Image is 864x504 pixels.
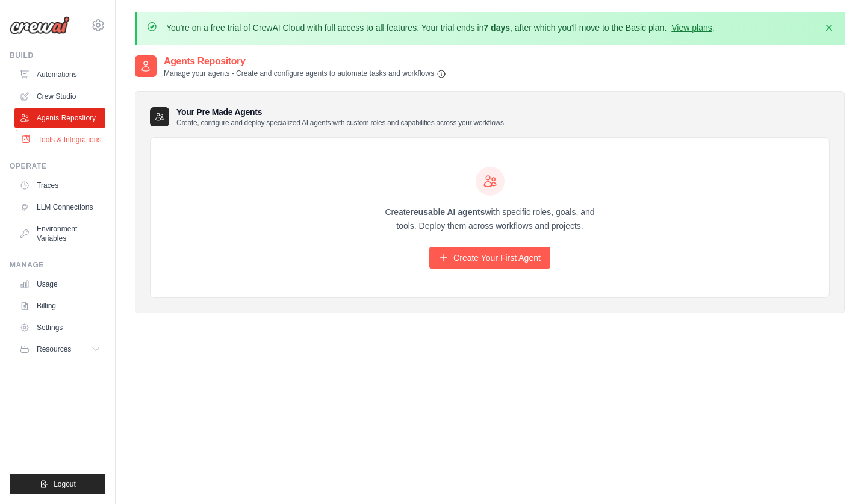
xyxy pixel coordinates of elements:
img: Logo [10,16,70,34]
h2: Agents Repository [164,54,446,69]
button: Resources [14,340,105,359]
strong: reusable AI agents [410,207,485,217]
div: Operate [10,161,105,171]
a: Billing [14,296,105,316]
a: Tools & Integrations [16,130,107,149]
p: You're on a free trial of CrewAI Cloud with full access to all features. Your trial ends in , aft... [166,22,715,34]
a: Create Your First Agent [429,247,550,269]
a: Automations [14,65,105,84]
span: Logout [54,479,76,489]
div: Manage [10,260,105,270]
a: Crew Studio [14,87,105,106]
button: Logout [10,474,105,494]
p: Create, configure and deploy specialized AI agents with custom roles and capabilities across your... [176,118,504,128]
a: LLM Connections [14,198,105,217]
a: Usage [14,275,105,294]
p: Manage your agents - Create and configure agents to automate tasks and workflows [164,69,446,79]
span: Resources [37,344,71,354]
p: Create with specific roles, goals, and tools. Deploy them across workflows and projects. [375,205,606,233]
strong: 7 days [483,23,510,33]
a: Environment Variables [14,219,105,248]
a: Settings [14,318,105,337]
a: Agents Repository [14,108,105,128]
div: Build [10,51,105,60]
h3: Your Pre Made Agents [176,106,504,128]
a: Traces [14,176,105,195]
a: View plans [671,23,712,33]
